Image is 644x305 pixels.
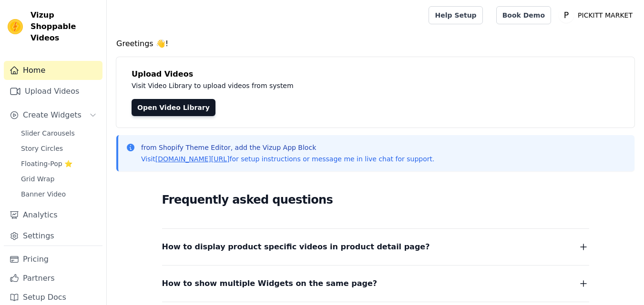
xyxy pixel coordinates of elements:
[8,19,23,34] img: Vizup
[162,240,589,254] button: How to display product specific videos in product detail page?
[21,189,66,199] span: Banner Video
[574,7,636,24] p: PICKITT MARKET
[21,128,75,138] span: Slider Carousels
[15,172,102,186] a: Grid Wrap
[141,143,434,152] p: from Shopify Theme Editor, add the Vizup App Block
[4,82,102,101] a: Upload Videos
[162,190,589,209] h2: Frequently asked questions
[21,174,54,184] span: Grid Wrap
[162,277,589,290] button: How to show multiple Widgets on the same page?
[132,80,559,91] p: Visit Video Library to upload videos from system
[4,250,102,269] a: Pricing
[15,157,102,170] a: Floating-Pop ⭐
[4,206,102,225] a: Analytics
[31,10,99,44] span: Vizup Shoppable Videos
[116,38,634,49] h4: Greetings 👋!
[559,7,636,24] button: P PICKITT MARKET
[4,61,102,80] a: Home
[564,10,569,20] text: P
[496,6,551,24] a: Book Demo
[21,144,63,153] span: Story Circles
[4,106,102,125] button: Create Widgets
[429,6,482,24] a: Help Setup
[132,69,619,80] h4: Upload Videos
[15,127,102,140] a: Slider Carousels
[155,155,230,163] a: [DOMAIN_NAME][URL]
[141,154,434,164] p: Visit for setup instructions or message me in live chat for support.
[15,187,102,201] a: Banner Video
[4,269,102,288] a: Partners
[15,142,102,155] a: Story Circles
[23,109,82,121] span: Create Widgets
[132,99,215,116] a: Open Video Library
[162,240,430,254] span: How to display product specific videos in product detail page?
[21,159,72,168] span: Floating-Pop ⭐
[162,277,378,290] span: How to show multiple Widgets on the same page?
[4,226,102,246] a: Settings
